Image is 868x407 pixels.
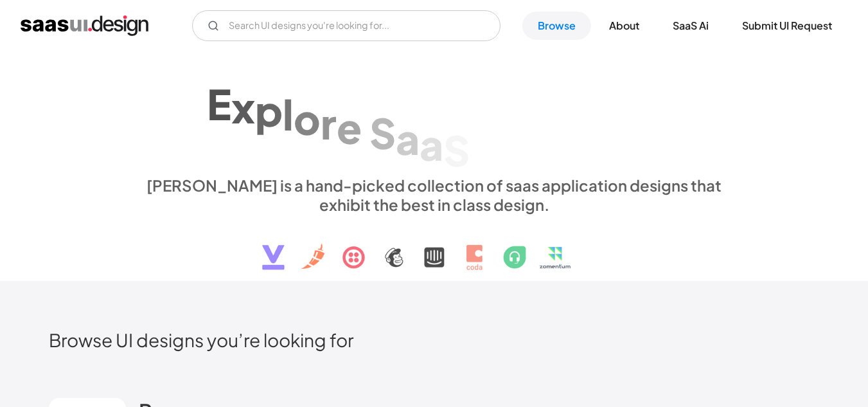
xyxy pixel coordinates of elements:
[283,89,294,139] div: l
[231,82,255,131] div: x
[49,329,820,351] h2: Browse UI designs you’re looking for
[21,15,148,36] a: home
[207,78,231,128] div: E
[192,10,500,41] input: Search UI designs you're looking for...
[192,10,500,41] form: Email Form
[255,86,283,135] div: p
[139,176,730,214] div: [PERSON_NAME] is a hand-picked collection of saas application designs that exhibit the best in cl...
[294,93,321,143] div: o
[240,214,629,281] img: text, icon, saas logo
[337,103,362,152] div: e
[139,64,730,163] h1: Explore SaaS UI design patterns & interactions.
[657,12,724,40] a: SaaS Ai
[420,120,443,169] div: a
[443,125,470,175] div: S
[369,108,396,158] div: S
[522,12,591,40] a: Browse
[594,12,655,40] a: About
[727,12,847,40] a: Submit UI Request
[396,113,420,163] div: a
[321,98,337,147] div: r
